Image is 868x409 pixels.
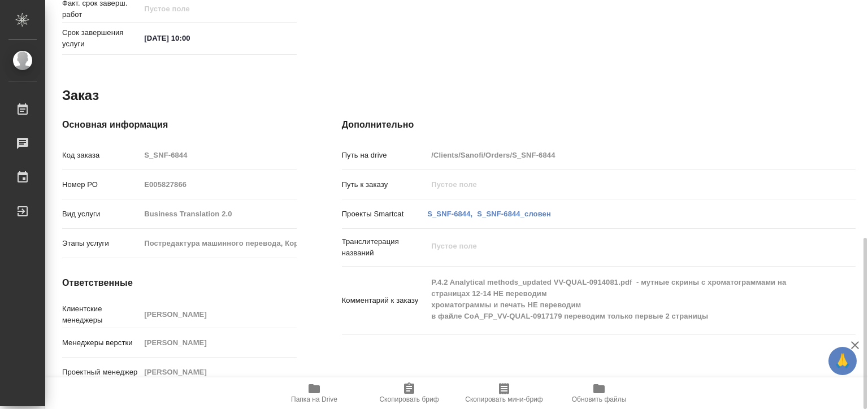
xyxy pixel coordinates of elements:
p: Вид услуги [62,208,140,220]
input: Пустое поле [140,1,239,17]
p: Комментарий к заказу [342,295,428,306]
p: Менеджеры верстки [62,337,140,349]
h2: Заказ [62,86,99,105]
span: 🙏 [833,349,852,373]
span: Обновить файлы [572,395,627,403]
span: Папка на Drive [291,395,337,403]
textarea: P.4.2 Analytical methods_updated VV-QUAL-0914081.pdf - мутные скрины с хроматограммами на страниц... [427,273,813,326]
input: Пустое поле [140,176,296,193]
a: S_SNF-6844_словен [477,210,551,218]
input: Пустое поле [140,235,296,251]
p: Этапы услуги [62,238,140,249]
button: Обновить файлы [552,377,646,409]
input: Пустое поле [427,147,813,163]
p: Номер РО [62,179,140,190]
p: Путь на drive [342,150,428,161]
input: Пустое поле [140,306,296,323]
a: S_SNF-6844, [427,210,472,218]
button: 🙏 [828,347,857,375]
h4: Основная информация [62,118,297,132]
h4: Дополнительно [342,118,856,132]
input: ✎ Введи что-нибудь [140,30,239,46]
input: Пустое поле [140,364,296,380]
input: Пустое поле [140,147,296,163]
button: Скопировать бриф [362,377,457,409]
p: Срок завершения услуги [62,27,140,50]
span: Скопировать мини-бриф [465,395,542,403]
input: Пустое поле [140,334,296,351]
h4: Ответственные [62,276,297,290]
button: Папка на Drive [267,377,362,409]
button: Скопировать мини-бриф [457,377,552,409]
p: Транслитерация названий [342,236,428,259]
input: Пустое поле [140,206,296,222]
p: Код заказа [62,150,140,161]
input: Пустое поле [427,176,813,193]
p: Проекты Smartcat [342,208,428,220]
p: Путь к заказу [342,179,428,190]
p: Клиентские менеджеры [62,303,140,326]
p: Проектный менеджер [62,367,140,378]
span: Скопировать бриф [379,395,439,403]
